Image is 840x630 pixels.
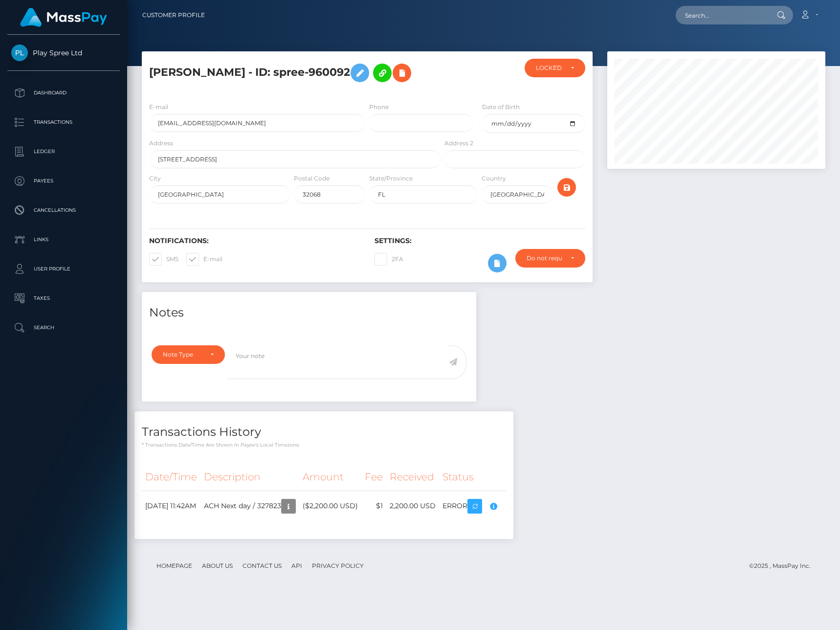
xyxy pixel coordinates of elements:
h5: [PERSON_NAME] - ID: spree-960092 [149,59,435,87]
a: Transactions [7,110,120,135]
label: Date of Birth [482,103,520,112]
th: Amount [299,464,361,491]
p: User Profile [11,262,116,276]
label: Address [149,139,173,148]
a: Privacy Policy [308,558,368,573]
a: Ledger [7,139,120,164]
td: ($2,200.00 USD) [299,491,361,521]
a: Homepage [153,558,196,573]
label: Phone [369,103,389,112]
p: * Transactions date/time are shown in payee's local timezone [142,441,506,449]
a: User Profile [7,257,120,281]
p: Transactions [11,115,116,130]
th: Received [386,464,439,491]
h6: Notifications: [149,237,360,245]
input: Search... [676,6,768,24]
div: Note Type [163,351,202,359]
div: © 2025 , MassPay Inc. [749,561,818,571]
th: Date/Time [142,464,200,491]
p: Dashboard [11,86,116,100]
td: ACH Next day / 327823 [200,491,299,521]
td: [DATE] 11:42AM [142,491,200,521]
th: Description [200,464,299,491]
button: LOCKED [525,59,585,77]
p: Ledger [11,144,116,159]
h4: Transactions History [142,424,506,441]
p: Links [11,232,116,247]
label: E-mail [186,253,222,266]
label: City [149,174,161,183]
th: Fee [361,464,386,491]
img: MassPay Logo [20,8,107,27]
a: Payees [7,169,120,193]
label: Country [482,174,506,183]
th: Status [439,464,506,491]
label: 2FA [375,253,403,266]
a: Taxes [7,286,120,311]
p: Payees [11,174,116,188]
a: Dashboard [7,81,120,105]
td: $1 [361,491,386,521]
a: About Us [198,558,237,573]
button: Do not require [515,249,585,268]
button: Note Type [152,345,225,364]
a: API [287,558,306,573]
img: Play Spree Ltd [11,45,28,61]
p: Taxes [11,291,116,306]
a: Cancellations [7,198,120,223]
div: LOCKED [536,64,563,72]
a: Search [7,315,120,340]
h6: Settings: [375,237,585,245]
p: Cancellations [11,203,116,218]
a: Customer Profile [142,5,205,25]
span: Play Spree Ltd [7,48,120,57]
h4: Notes [149,304,469,321]
label: State/Province [369,174,413,183]
label: E-mail [149,103,168,112]
p: Search [11,320,116,335]
td: 2,200.00 USD [386,491,439,521]
a: Contact Us [239,558,286,573]
label: Address 2 [444,139,473,148]
label: Postal Code [294,174,330,183]
label: SMS [149,253,178,266]
td: ERROR [439,491,506,521]
a: Links [7,227,120,252]
div: Do not require [527,254,563,262]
